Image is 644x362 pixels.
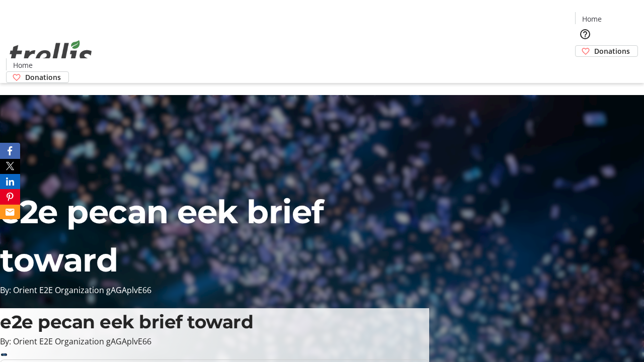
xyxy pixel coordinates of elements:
[582,14,602,24] span: Home
[575,24,595,44] button: Help
[6,71,69,83] a: Donations
[7,60,39,70] a: Home
[594,46,630,56] span: Donations
[25,72,61,82] span: Donations
[576,14,608,24] a: Home
[575,57,595,77] button: Cart
[13,60,33,70] span: Home
[6,29,96,79] img: Orient E2E Organization gAGAplvE66's Logo
[575,45,638,57] a: Donations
